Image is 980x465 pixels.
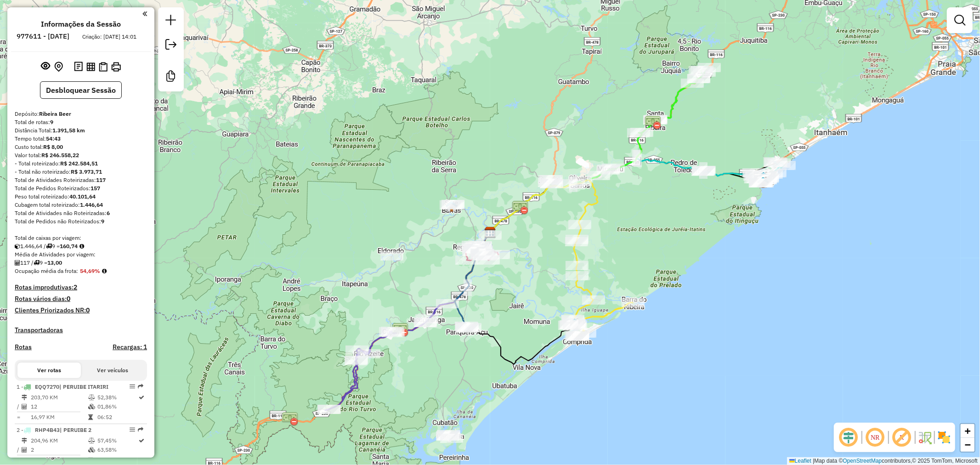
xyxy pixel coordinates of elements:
[15,184,147,193] div: Total de Pedidos Roteirizados:
[17,426,91,433] span: 2 -
[15,326,147,334] h4: Transportadoras
[965,425,971,437] span: +
[789,458,811,464] a: Leaflet
[813,458,814,464] span: |
[91,185,100,192] strong: 157
[35,383,59,390] span: EQQ7270
[17,413,21,422] td: =
[52,127,85,134] strong: 1.391,58 km
[17,363,81,378] button: Ver rotas
[22,395,27,400] i: Distância Total
[88,395,95,400] i: % de utilização do peso
[15,259,147,267] div: 117 / 9 =
[52,60,65,74] button: Centralizar mapa no depósito ou ponto de apoio
[15,260,20,266] i: Total de Atividades
[81,363,144,378] button: Ver veículos
[961,424,974,438] a: Zoom in
[17,32,70,40] h6: 977611 - [DATE]
[86,306,90,314] strong: 0
[440,200,463,210] div: Atividade não roteirizada - SUPERMERCADO GIOCAR
[15,284,147,291] h4: Rotas improdutivas:
[139,438,145,443] i: Rota otimizada
[101,218,104,225] strong: 9
[30,413,88,422] td: 16,97 KM
[15,242,147,250] div: 1.446,64 / 9 =
[67,295,70,303] strong: 0
[97,445,138,454] td: 63,58%
[22,404,27,409] i: Total de Atividades
[965,439,971,450] span: −
[43,143,63,150] strong: R$ 8,00
[436,431,459,441] div: Atividade não roteirizada - SIMONE DO PRADO
[22,438,27,443] i: Distância Total
[951,11,969,29] a: Exibir filtros
[97,60,109,74] button: Visualizar Romaneio
[107,210,110,216] strong: 6
[484,227,496,238] img: Ribeira Beer
[15,217,147,226] div: Total de Pedidos não Roteirizados:
[437,430,460,439] div: Atividade não roteirizada - ALEXSANDRA SILVA DE
[961,438,974,452] a: Zoom out
[71,168,102,175] strong: R$ 3.973,71
[60,160,98,167] strong: R$ 242.584,51
[15,159,147,168] div: - Total roteirizado:
[645,114,661,131] img: PEDAGIO SANTA RITA
[17,445,21,454] td: /
[88,447,95,453] i: % de utilização da cubagem
[918,430,932,445] img: Fluxo de ruas
[88,404,95,409] i: % de utilização da cubagem
[162,35,180,56] a: Exportar sessão
[138,384,143,389] em: Rota exportada
[15,143,147,151] div: Custo total:
[30,445,88,454] td: 2
[102,268,107,274] em: Média calculada utilizando a maior ocupação (%Peso ou %Cubagem) de cada rota da sessão. Rotas cro...
[41,20,121,28] h4: Informações da Sessão
[39,110,71,117] strong: Ribeira Beer
[15,126,147,135] div: Distância Total:
[17,383,108,390] span: 1 -
[97,413,138,422] td: 06:52
[15,234,147,242] div: Total de caixas por viagem:
[30,456,88,465] td: 102,48 KM
[96,176,106,183] strong: 117
[15,244,20,249] i: Cubagem total roteirizado
[40,59,52,74] button: Exibir sessão original
[41,152,79,159] strong: R$ 246.558,22
[392,322,408,338] img: PEDAGIO CAJATI
[80,267,100,274] strong: 54,69%
[59,383,108,390] span: | PERUIBE ITARIRI
[34,260,40,266] i: Total de rotas
[46,135,61,142] strong: 54:43
[15,267,78,274] span: Ocupação média da frota:
[79,244,84,249] i: Meta Caixas/viagem: 1,00 Diferença: 159,74
[380,251,403,261] div: Atividade não roteirizada - CAMILA MARIANO
[17,456,21,465] td: =
[30,436,88,445] td: 204,96 KM
[130,427,135,432] em: Opções
[15,201,147,209] div: Cubagem total roteirizado:
[22,447,27,453] i: Total de Atividades
[15,193,147,201] div: Peso total roteirizado:
[85,60,97,73] button: Visualizar relatório de Roteirização
[130,384,135,389] em: Opções
[60,243,78,250] strong: 160,74
[569,318,581,330] img: Iguape
[74,283,77,291] strong: 2
[15,151,147,159] div: Valor total:
[80,201,103,208] strong: 1.446,64
[787,457,980,465] div: Map data © contributors,© 2025 TomTom, Microsoft
[15,250,147,259] div: Média de Atividades por viagem:
[15,176,147,184] div: Total de Atividades Roteirizadas:
[442,200,465,209] div: Atividade não roteirizada - EMPORIO GIOCAR CONVE
[15,110,147,118] div: Depósito:
[15,118,147,126] div: Total de rotas:
[113,343,147,351] h4: Recargas: 1
[79,33,141,41] div: Criação: [DATE] 14:01
[97,393,138,402] td: 52,38%
[15,306,147,314] h4: Clientes Priorizados NR:
[440,434,463,443] div: Atividade não roteirizada - DIEGO SILVERIO MATHA
[30,393,88,402] td: 203,70 KM
[88,414,93,420] i: Tempo total em rota
[88,438,95,443] i: % de utilização do peso
[162,67,180,88] a: Criar modelo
